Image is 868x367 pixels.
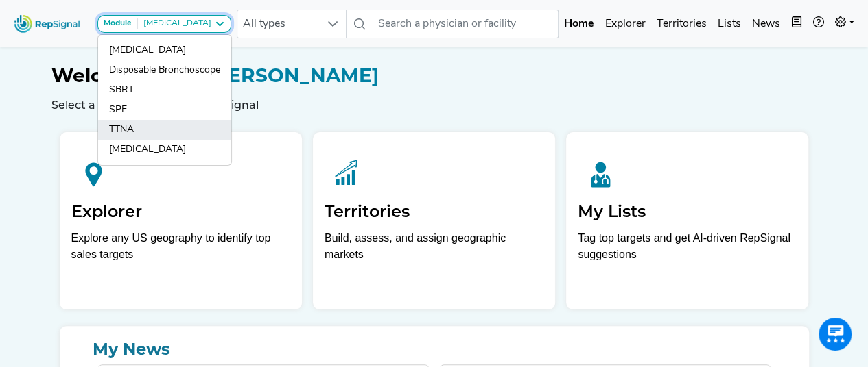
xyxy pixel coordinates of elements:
div: [MEDICAL_DATA] [138,18,211,29]
a: Explorer [600,10,651,38]
a: TTNA [98,120,231,140]
a: [MEDICAL_DATA] [98,140,231,160]
strong: Module [104,19,132,27]
a: Disposable Bronchoscope [98,60,231,80]
a: Lists [712,10,747,38]
h2: My Lists [578,202,797,222]
a: My ListsTag top targets and get AI-driven RepSignal suggestions [566,132,808,309]
button: Intel Book [786,10,808,38]
a: Territories [651,10,712,38]
a: TerritoriesBuild, assess, and assign geographic markets [313,132,555,309]
a: My News [71,337,798,362]
p: Tag top targets and get AI-driven RepSignal suggestions [578,230,797,270]
h2: Territories [325,202,543,222]
div: Explore any US geography to identify top sales targets [71,230,290,263]
a: ExplorerExplore any US geography to identify top sales targets [60,132,302,309]
button: Module[MEDICAL_DATA] [97,15,231,33]
a: Home [559,10,600,38]
h1: [PERSON_NAME] [51,64,817,88]
a: SBRT [98,80,231,100]
a: [MEDICAL_DATA] [98,40,231,60]
a: News [747,10,786,38]
a: SPE [98,100,231,120]
h6: Select a feature to explore RepSignal [51,99,817,112]
p: Build, assess, and assign geographic markets [325,230,543,270]
input: Search a physician or facility [373,10,559,38]
h2: Explorer [71,202,290,222]
span: All types [237,10,320,38]
span: Welcome Back, [51,64,207,87]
